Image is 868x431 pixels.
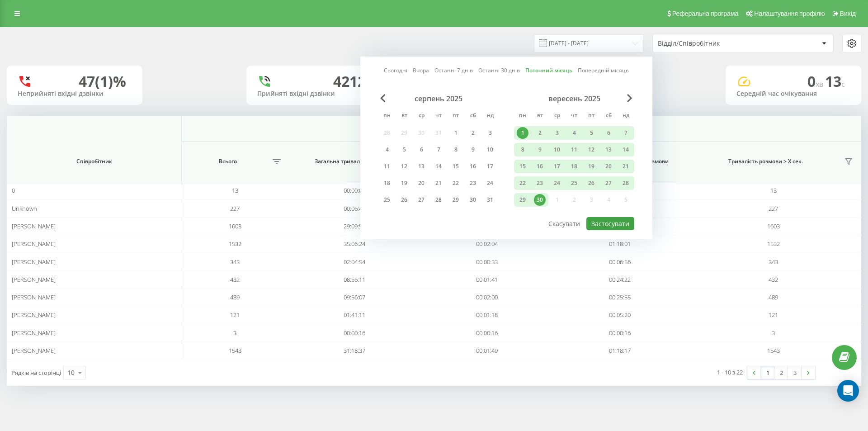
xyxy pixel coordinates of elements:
div: Прийняті вхідні дзвінки [257,90,371,98]
abbr: субота [466,109,480,123]
div: 30 [467,194,479,206]
span: 489 [769,293,778,301]
div: ср 13 серп 2025 р. [413,160,430,173]
span: Налаштування профілю [754,10,825,17]
div: вт 2 вер 2025 р. [531,126,548,140]
span: 343 [769,258,778,266]
div: пт 19 вер 2025 р. [583,160,600,173]
div: 8 [450,144,462,156]
span: 1603 [767,222,780,230]
div: чт 18 вер 2025 р. [566,160,583,173]
div: 15 [450,161,462,172]
span: 1532 [767,240,780,248]
td: 00:00:16 [553,324,686,342]
td: 02:04:54 [288,253,420,270]
div: пн 1 вер 2025 р. [514,126,531,140]
div: пт 26 вер 2025 р. [583,176,600,190]
div: 8 [517,144,528,156]
span: [PERSON_NAME] [12,311,56,319]
abbr: вівторок [397,109,411,123]
div: 22 [517,177,528,189]
div: нд 31 серп 2025 р. [481,193,499,207]
span: 13 [770,186,777,194]
span: 3 [233,329,236,337]
span: 343 [230,258,240,266]
td: 35:06:24 [288,235,420,253]
div: Відділ/Співробітник [658,40,766,47]
div: ср 3 вер 2025 р. [548,126,566,140]
div: пт 8 серп 2025 р. [447,143,464,156]
div: сб 6 вер 2025 р. [600,126,617,140]
td: 00:00:16 [421,324,553,342]
div: 1 [517,127,528,139]
a: 2 [774,366,788,379]
span: 121 [230,311,240,319]
div: вт 19 серп 2025 р. [396,176,413,190]
div: 28 [620,177,632,189]
button: Скасувати [543,217,585,230]
div: 21 [620,161,632,172]
div: 9 [534,144,546,156]
div: Неприйняті вхідні дзвінки [18,90,132,98]
span: [PERSON_NAME] [12,329,56,337]
abbr: вівторок [533,109,547,123]
div: сб 13 вер 2025 р. [600,143,617,156]
div: 47 (1)% [79,73,126,90]
div: 6 [603,127,614,139]
abbr: неділя [483,109,497,123]
td: 00:00:33 [421,253,553,270]
div: 19 [398,177,410,189]
div: нд 17 серп 2025 р. [481,160,499,173]
div: 23 [467,177,479,189]
div: 12 [585,144,597,156]
td: 00:01:49 [421,342,553,360]
div: 31 [484,194,496,206]
span: 489 [230,293,240,301]
div: 24 [551,177,563,189]
div: вт 23 вер 2025 р. [531,176,548,190]
span: Загальна тривалість розмови [299,158,410,165]
div: 26 [398,194,410,206]
div: сб 30 серп 2025 р. [464,193,481,207]
div: вт 9 вер 2025 р. [531,143,548,156]
a: 1 [761,366,774,379]
div: сб 23 серп 2025 р. [464,176,481,190]
div: чт 4 вер 2025 р. [566,126,583,140]
div: вт 30 вер 2025 р. [531,193,548,207]
div: 11 [381,161,393,172]
div: пт 12 вер 2025 р. [583,143,600,156]
div: 20 [415,177,427,189]
span: Тривалість розмови > Х сек. [691,158,840,165]
div: 7 [620,127,632,139]
div: 5 [585,127,597,139]
span: Previous Month [380,94,386,102]
div: чт 11 вер 2025 р. [566,143,583,156]
a: 3 [788,366,802,379]
td: 00:02:04 [421,235,553,253]
div: 23 [534,177,546,189]
span: 1543 [767,346,780,355]
div: пт 22 серп 2025 р. [447,176,464,190]
div: 18 [568,161,580,172]
td: 00:00:00 [288,182,420,199]
div: 11 [568,144,580,156]
div: 10 [551,144,563,156]
div: пт 15 серп 2025 р. [447,160,464,173]
span: Всього [186,158,269,165]
button: Застосувати [586,217,634,230]
a: Поточний місяць [525,66,572,75]
span: 0 [12,186,15,194]
div: вт 26 серп 2025 р. [396,193,413,207]
span: Рядків на сторінці [11,369,61,377]
td: 31:18:37 [288,342,420,360]
div: нд 28 вер 2025 р. [617,176,634,190]
div: 3 [484,127,496,139]
div: 18 [381,177,393,189]
span: [PERSON_NAME] [12,293,56,301]
div: Середній час очікування [736,90,850,98]
abbr: середа [550,109,564,123]
span: 1543 [229,346,241,355]
td: 09:56:07 [288,289,420,306]
div: пн 29 вер 2025 р. [514,193,531,207]
div: 27 [603,177,614,189]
